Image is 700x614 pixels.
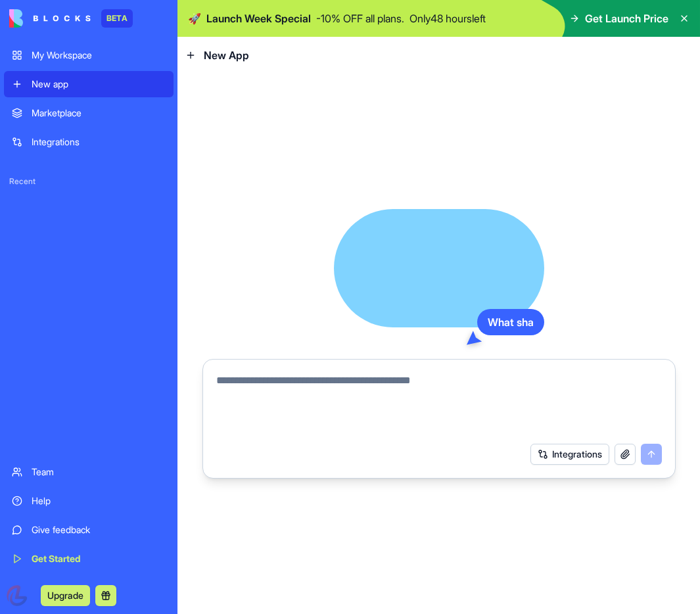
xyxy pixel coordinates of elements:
[7,585,28,606] img: ACg8ocK2Y0rSZ21XFsfPDMQ87XYrbGw_2VT0LKIa0lGECFkk_P2YpVJo=s96-c
[530,444,609,465] button: Integrations
[32,106,166,120] div: Marketplace
[206,11,311,26] span: Launch Week Special
[32,465,166,479] div: Team
[32,135,166,149] div: Integrations
[4,546,174,572] a: Get Started
[9,9,91,28] img: logo
[4,459,174,485] a: Team
[4,100,174,126] a: Marketplace
[32,523,166,536] div: Give feedback
[4,129,174,155] a: Integrations
[32,49,166,62] div: My Workspace
[9,9,133,28] a: BETA
[4,488,174,514] a: Help
[316,11,404,26] p: - 10 % OFF all plans.
[4,517,174,543] a: Give feedback
[32,78,166,91] div: New app
[4,42,174,68] a: My Workspace
[101,9,133,28] div: BETA
[32,494,166,508] div: Help
[585,11,668,26] span: Get Launch Price
[204,47,249,63] span: New App
[4,176,174,187] span: Recent
[188,11,201,26] span: 🚀
[409,11,486,26] p: Only 48 hours left
[32,552,166,565] div: Get Started
[41,585,90,606] button: Upgrade
[4,71,174,97] a: New app
[477,309,544,335] div: What sha
[41,588,90,602] a: Upgrade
